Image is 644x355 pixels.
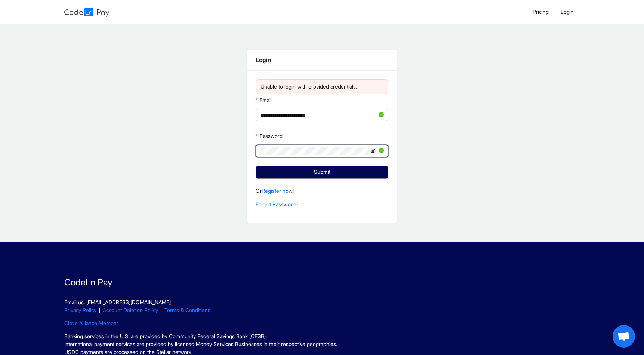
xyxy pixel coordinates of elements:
a: Circle Alliance Member [64,320,118,326]
a: Email us. [EMAIL_ADDRESS][DOMAIN_NAME] [64,299,171,305]
input: Email [260,111,377,119]
div: Unable to login with provided credentials. [261,83,383,91]
span: Banking services in the U.S. are provided by Community Federal Savings Bank (CFSB). International... [64,333,337,355]
input: Password [260,147,369,155]
a: Forgot Password? [256,201,298,207]
button: Submit [256,166,388,178]
span: Pricing [533,9,549,15]
label: Password [256,130,282,142]
a: Privacy Policy [64,307,96,313]
p: Or [256,187,388,195]
span: eye-invisible [370,148,376,154]
a: Terms & Conditions [164,307,210,313]
a: Register now! [262,188,294,194]
label: Email [256,94,271,106]
span: Submit [314,168,330,176]
a: Open chat [613,325,635,348]
span: Login [561,9,574,15]
img: logo [64,8,109,17]
div: Login [256,55,388,65]
p: CodeLn Pay [64,276,579,289]
a: Account Deletion Policy [103,307,158,313]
